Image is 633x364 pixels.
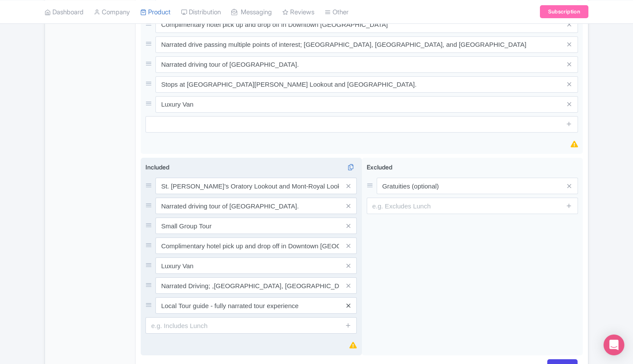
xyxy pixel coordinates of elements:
[367,198,578,214] input: e.g. Excludes Lunch
[145,317,357,334] input: e.g. Includes Lunch
[367,163,392,171] span: Excluded
[604,335,624,355] div: Open Intercom Messenger
[540,5,588,18] a: Subscription
[145,163,169,171] span: Included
